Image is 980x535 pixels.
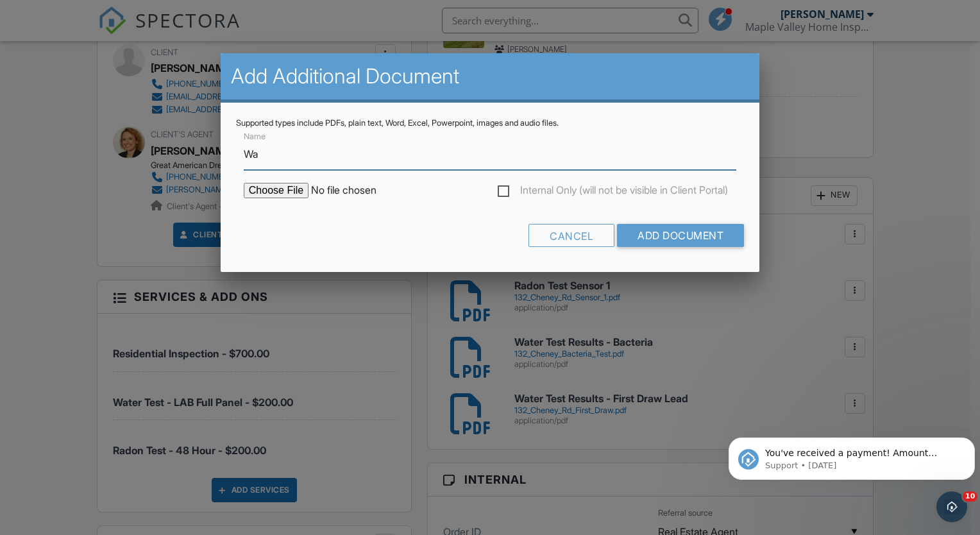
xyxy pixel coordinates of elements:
iframe: Intercom live chat [936,491,967,522]
div: Cancel [528,224,614,247]
label: Internal Only (will not be visible in Client Portal) [498,184,728,200]
iframe: Intercom notifications message [723,411,980,500]
span: 10 [963,491,977,502]
input: Add Document [617,224,744,247]
h2: Add Additional Document [231,64,749,89]
div: Supported types include PDFs, plain text, Word, Excel, Powerpoint, images and audio files. [236,118,744,128]
label: Name [244,131,266,142]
